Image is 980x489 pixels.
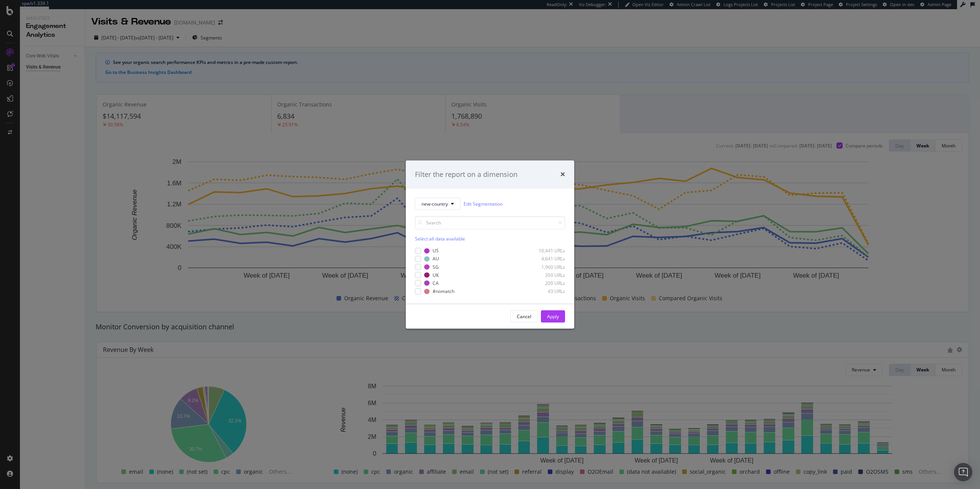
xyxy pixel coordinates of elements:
[415,216,565,229] input: Search
[433,288,454,294] div: #nomatch
[528,264,565,270] div: 1,960 URLs
[954,463,972,481] div: Open Intercom Messenger
[464,200,503,208] a: Edit Segmentation
[406,160,574,329] div: modal
[528,288,565,294] div: 43 URLs
[510,310,538,322] button: Cancel
[528,280,565,286] div: 209 URLs
[415,236,565,242] div: Select all data available
[415,198,461,210] button: new-country
[528,248,565,254] div: 10,441 URLs
[547,313,559,320] div: Apply
[517,313,531,320] div: Cancel
[433,264,439,270] div: SG
[421,201,448,207] span: new-country
[433,248,439,254] div: US
[433,272,439,278] div: UK
[528,272,565,278] div: 359 URLs
[415,170,518,180] div: Filter the report on a dimension
[433,256,439,262] div: AU
[541,310,565,322] button: Apply
[560,170,565,180] div: times
[528,256,565,262] div: 4,641 URLs
[433,280,439,286] div: CA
